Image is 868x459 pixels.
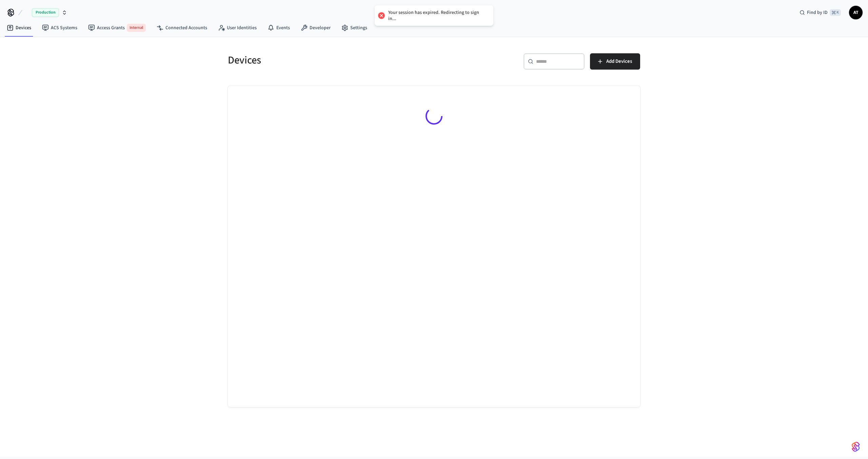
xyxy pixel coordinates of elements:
[830,9,841,16] span: ⌘ K
[336,22,373,34] a: Settings
[228,53,430,67] h5: Devices
[151,22,213,34] a: Connected Accounts
[849,6,863,19] button: AT
[37,22,83,34] a: ACS Systems
[127,24,146,32] span: Internal
[606,57,632,66] span: Add Devices
[852,441,860,452] img: SeamLogoGradient.69752ec5.svg
[262,22,295,34] a: Events
[590,53,640,70] button: Add Devices
[1,22,37,34] a: Devices
[388,10,487,22] div: Your session has expired. Redirecting to sign in...
[794,6,846,19] div: Find by ID⌘ K
[213,22,262,34] a: User Identities
[807,9,828,16] span: Find by ID
[32,8,59,17] span: Production
[295,22,336,34] a: Developer
[850,6,862,19] span: AT
[83,21,151,35] a: Access GrantsInternal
